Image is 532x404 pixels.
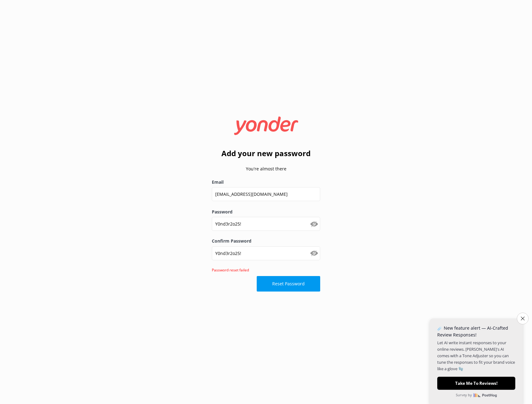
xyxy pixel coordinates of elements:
h2: Add your new password [212,147,320,159]
label: Confirm Password [212,238,320,244]
span: Password reset failed [212,267,249,273]
button: Show password [308,247,320,259]
button: Reset Password [257,276,320,292]
input: user@emailaddress.com [212,187,320,201]
label: Email [212,179,320,186]
label: Password [212,209,320,215]
button: Show password [308,218,320,230]
p: You're almost there [212,165,320,172]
